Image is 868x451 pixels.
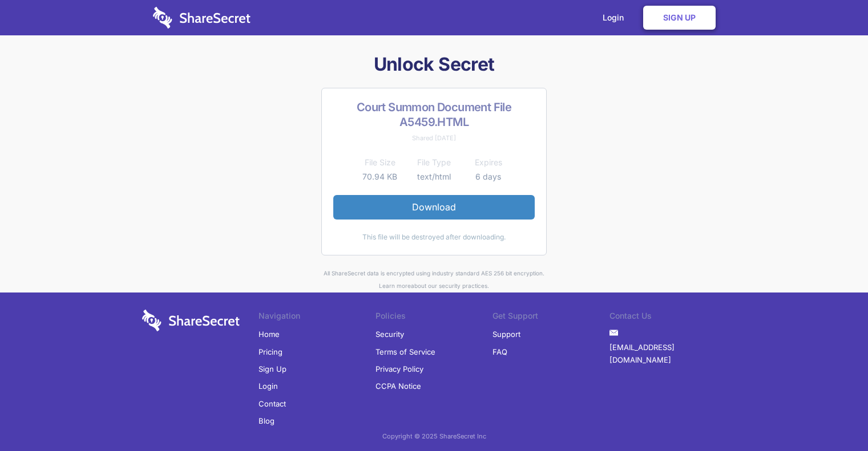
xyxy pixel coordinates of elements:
a: FAQ [492,343,507,360]
h2: Court Summon Document File A5459.HTML [333,100,535,129]
img: logo-wordmark-white-trans-d4663122ce5f474addd5e946df7df03e33cb6a1c49d2221995e7729f52c070b2.svg [153,7,251,29]
a: CCPA Notice [376,377,421,395]
a: Learn more [379,282,411,289]
a: Terms of Service [376,343,435,360]
td: 70.94 KB [353,170,407,184]
h1: Unlock Secret [138,52,731,76]
th: File Size [353,156,407,169]
a: [EMAIL_ADDRESS][DOMAIN_NAME] [609,339,726,369]
a: Contact [259,395,286,412]
th: Expires [461,156,515,169]
a: Login [259,377,278,395]
li: Navigation [259,310,376,326]
th: File Type [407,156,461,169]
a: Pricing [259,343,282,360]
a: Sign Up [643,6,716,30]
div: Shared [DATE] [333,132,535,144]
a: Support [492,326,520,343]
td: text/html [407,170,461,184]
a: Privacy Policy [376,360,423,377]
li: Contact Us [609,310,726,326]
li: Get Support [492,310,609,326]
td: 6 days [461,170,515,184]
li: Policies [376,310,492,326]
a: Sign Up [259,360,286,377]
div: All ShareSecret data is encrypted using industry standard AES 256 bit encryption. about our secur... [138,267,731,292]
a: Security [376,326,404,343]
div: This file will be destroyed after downloading. [333,231,535,243]
a: Download [333,195,535,219]
a: Home [259,326,280,343]
a: Blog [259,412,274,429]
img: logo-wordmark-white-trans-d4663122ce5f474addd5e946df7df03e33cb6a1c49d2221995e7729f52c070b2.svg [142,310,240,331]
